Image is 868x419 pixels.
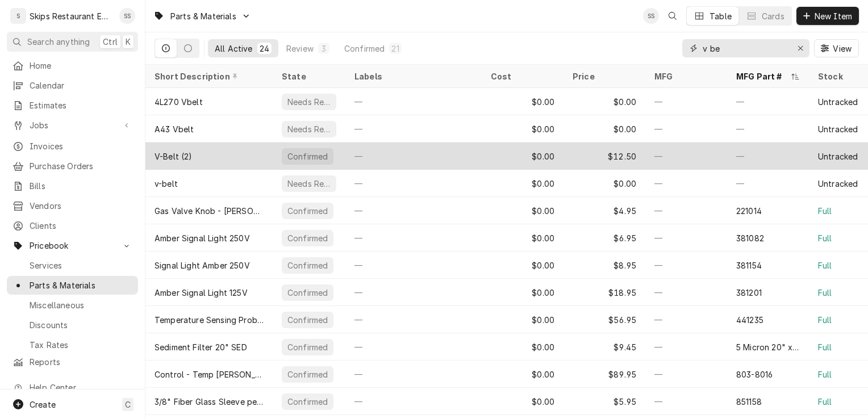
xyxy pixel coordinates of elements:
div: — [345,88,482,115]
div: — [345,170,482,197]
div: Confirmed [286,396,329,408]
div: Confirmed [286,205,329,217]
a: Home [7,56,138,75]
div: $56.95 [564,306,645,333]
div: Full [818,205,832,217]
div: Needs Review [286,178,332,190]
div: 381082 [736,232,764,244]
div: Amber Signal Light 250V [155,232,250,244]
div: SS [119,8,135,24]
span: C [125,399,131,410]
span: Calendar [30,79,132,91]
button: Search anythingCtrlK [7,32,138,52]
div: Confirmed [286,287,329,299]
span: Parts & Materials [170,10,236,22]
div: $8.95 [564,252,645,279]
a: Bills [7,177,138,195]
div: Confirmed [286,259,329,271]
input: Keyword search [703,39,788,57]
div: — [645,197,727,224]
div: Cost [491,70,552,82]
div: — [345,224,482,252]
div: — [645,333,727,361]
div: Confirmed [286,368,329,380]
div: — [645,279,727,306]
span: Invoices [30,140,132,152]
div: 803-8016 [736,368,773,380]
div: — [727,88,809,115]
div: Review [286,43,314,55]
div: $0.00 [482,388,564,415]
div: — [345,279,482,306]
div: $0.00 [482,333,564,361]
div: Control - Temp [PERSON_NAME] Air [155,368,264,380]
div: $0.00 [482,88,564,115]
div: Short Description [155,70,261,82]
div: Table [710,10,732,22]
a: Estimates [7,96,138,115]
div: Full [818,259,832,271]
div: — [727,115,809,143]
div: — [645,252,727,279]
div: 851158 [736,396,762,408]
span: Ctrl [103,36,118,48]
span: K [126,36,131,48]
div: — [345,197,482,224]
div: — [345,361,482,388]
div: Skips Restaurant Equipment [30,10,113,22]
span: New Item [812,10,854,22]
div: Full [818,341,832,353]
a: Discounts [7,316,138,334]
button: Erase input [791,39,809,57]
div: Full [818,314,832,326]
div: — [345,252,482,279]
div: Full [818,232,832,244]
div: V-Belt (2) [155,150,193,162]
div: — [345,306,482,333]
div: 21 [391,43,399,55]
div: — [345,388,482,415]
div: 3 [320,43,327,55]
a: Calendar [7,76,138,95]
div: 4L270 Vbelt [155,96,203,108]
div: $89.95 [564,361,645,388]
span: Bills [30,180,132,192]
div: 381154 [736,259,762,271]
div: Confirmed [286,150,329,162]
span: Miscellaneous [30,299,132,311]
div: A43 Vbelt [155,123,194,135]
a: Miscellaneous [7,296,138,315]
a: Services [7,256,138,275]
div: v-belt [155,178,178,190]
div: $0.00 [564,88,645,115]
div: — [645,361,727,388]
span: Reports [30,356,132,368]
div: $0.00 [482,279,564,306]
button: View [814,39,859,57]
a: Vendors [7,196,138,215]
div: Cards [762,10,784,22]
div: Confirmed [286,232,329,244]
div: 24 [260,43,269,55]
span: Services [30,259,132,271]
button: Open search [663,7,682,25]
div: Needs Review [286,123,332,135]
div: Confirmed [286,314,329,326]
div: $0.00 [482,197,564,224]
span: Create [30,400,56,409]
div: Full [818,287,832,299]
div: Full [818,396,832,408]
div: — [645,170,727,197]
div: — [645,88,727,115]
div: $12.50 [564,143,645,170]
span: View [831,43,854,55]
div: Confirmed [344,43,385,55]
span: Parts & Materials [30,279,132,291]
div: $9.45 [564,333,645,361]
div: $0.00 [482,143,564,170]
div: $0.00 [482,224,564,252]
a: Reports [7,353,138,371]
div: $0.00 [482,306,564,333]
a: Go to Jobs [7,116,138,135]
div: 381201 [736,287,762,299]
